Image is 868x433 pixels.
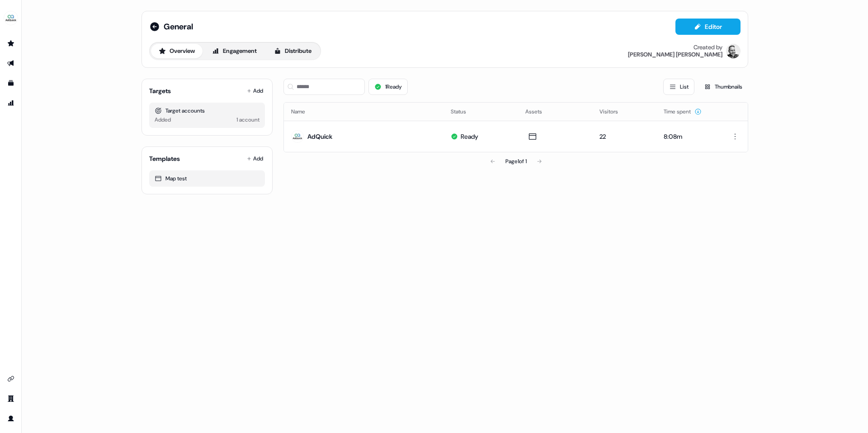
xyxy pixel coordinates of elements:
[155,106,259,115] div: Target accounts
[4,56,18,71] a: Go to outbound experience
[675,23,741,33] a: Editor
[4,76,18,90] a: Go to templates
[451,104,477,120] button: Status
[151,44,203,58] button: Overview
[245,85,265,97] button: Add
[149,154,180,163] div: Templates
[461,132,478,141] div: Ready
[307,132,332,141] div: AdQuick
[155,174,259,183] div: Map test
[4,372,18,386] a: Go to integrations
[628,51,722,58] div: [PERSON_NAME] [PERSON_NAME]
[4,411,18,426] a: Go to profile
[149,86,171,95] div: Targets
[663,79,694,95] button: List
[266,44,319,58] button: Distribute
[599,104,629,120] button: Visitors
[245,152,265,165] button: Add
[164,21,193,32] span: General
[291,104,316,120] button: Name
[505,157,527,166] div: Page 1 of 1
[698,79,748,95] button: Thumbnails
[726,44,741,58] img: Jason
[4,36,18,51] a: Go to prospects
[599,132,649,141] div: 22
[675,19,741,35] button: Editor
[664,104,702,120] button: Time spent
[204,44,264,58] button: Engagement
[155,115,171,124] div: Added
[664,132,711,141] div: 8:08m
[368,79,408,95] button: 1Ready
[4,96,18,110] a: Go to attribution
[693,44,722,51] div: Created by
[236,115,259,124] div: 1 account
[4,391,18,406] a: Go to team
[518,103,593,121] th: Assets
